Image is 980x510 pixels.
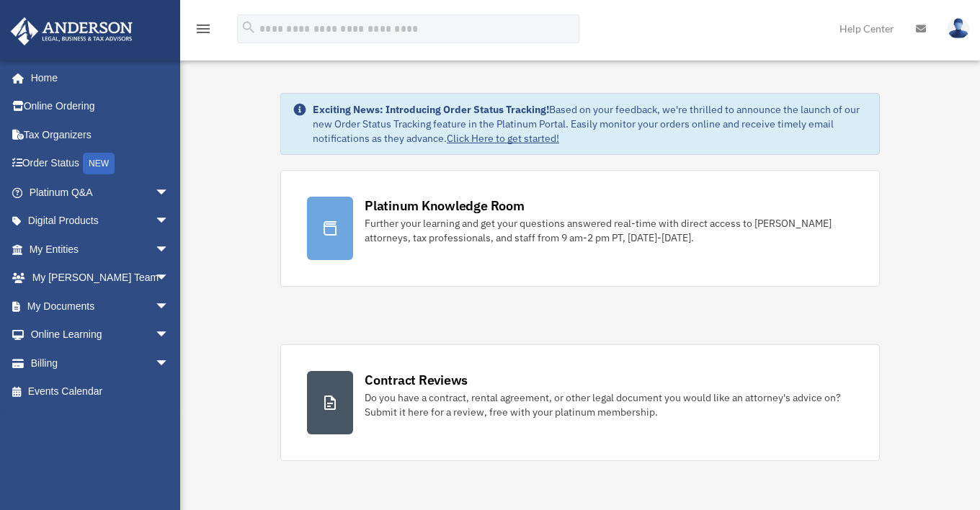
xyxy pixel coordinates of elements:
strong: Exciting News: Introducing Order Status Tracking! [313,103,549,116]
a: Click Here to get started! [447,132,559,145]
a: My Documentsarrow_drop_down [10,292,191,321]
img: User Pic [948,18,969,39]
div: Based on your feedback, we're thrilled to announce the launch of our new Order Status Tracking fe... [313,102,868,146]
div: Do you have a contract, rental agreement, or other legal document you would like an attorney's ad... [365,390,853,419]
span: arrow_drop_down [155,178,184,207]
a: Platinum Q&Aarrow_drop_down [10,178,191,207]
a: Billingarrow_drop_down [10,349,191,377]
span: arrow_drop_down [155,264,184,293]
a: Platinum Knowledge Room Further your learning and get your questions answered real-time with dire... [280,170,880,287]
a: menu [195,25,212,37]
a: Home [10,63,184,92]
a: Events Calendar [10,377,191,406]
span: arrow_drop_down [155,349,184,378]
img: Anderson Advisors Platinum Portal [6,17,137,45]
a: Digital Productsarrow_drop_down [10,207,191,236]
i: search [241,19,257,35]
div: Contract Reviews [365,371,468,389]
a: Order StatusNEW [10,149,191,179]
span: arrow_drop_down [155,207,184,236]
a: Tax Organizers [10,120,191,149]
a: Online Learningarrow_drop_down [10,321,191,349]
span: arrow_drop_down [155,292,184,321]
i: menu [195,20,212,37]
div: Platinum Knowledge Room [365,197,525,215]
a: Online Ordering [10,92,191,121]
div: Further your learning and get your questions answered real-time with direct access to [PERSON_NAM... [365,216,853,245]
a: My [PERSON_NAME] Teamarrow_drop_down [10,264,191,292]
a: Contract Reviews Do you have a contract, rental agreement, or other legal document you would like... [280,344,880,461]
a: My Entitiesarrow_drop_down [10,235,191,264]
div: NEW [83,153,115,174]
span: arrow_drop_down [155,321,184,350]
span: arrow_drop_down [155,235,184,264]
